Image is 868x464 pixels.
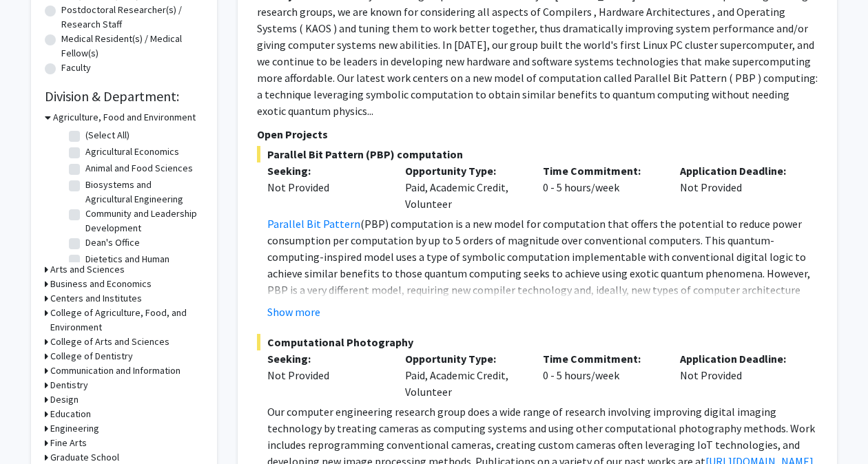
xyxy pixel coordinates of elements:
[85,128,130,143] label: (Select All)
[61,61,91,75] label: Faculty
[543,350,660,367] p: Time Commitment:
[85,207,200,235] label: Community and Leadership Development
[50,421,99,436] h3: Engineering
[533,350,670,400] div: 0 - 5 hours/week
[670,162,807,212] div: Not Provided
[670,350,807,400] div: Not Provided
[405,162,522,179] p: Opportunity Type:
[50,363,180,378] h3: Communication and Information
[50,392,79,407] h3: Design
[50,407,91,421] h3: Education
[50,378,88,392] h3: Dentistry
[50,335,169,349] h3: College of Arts and Sciences
[50,436,87,450] h3: Fine Arts
[53,110,196,125] h3: Agriculture, Food and Environment
[45,88,203,105] h2: Division & Department:
[61,3,203,32] label: Postdoctoral Researcher(s) / Research Staff
[85,252,200,281] label: Dietetics and Human Nutrition
[50,349,133,363] h3: College of Dentistry
[680,350,797,367] p: Application Deadline:
[267,304,320,320] button: Show more
[267,179,384,196] div: Not Provided
[257,334,818,350] span: Computational Photography
[267,215,818,331] p: (PBP) computation is a new model for computation that offers the potential to reduce power consum...
[405,350,522,367] p: Opportunity Type:
[50,291,142,306] h3: Centers and Institutes
[257,126,818,143] p: Open Projects
[543,162,660,179] p: Time Commitment:
[50,306,203,335] h3: College of Agriculture, Food, and Environment
[10,402,59,454] iframe: Chat
[533,162,670,212] div: 0 - 5 hours/week
[85,145,179,159] label: Agricultural Economics
[395,162,533,212] div: Paid, Academic Credit, Volunteer
[50,262,125,277] h3: Arts and Sciences
[267,367,384,383] div: Not Provided
[85,161,193,176] label: Animal and Food Sciences
[267,162,384,179] p: Seeking:
[257,146,818,162] span: Parallel Bit Pattern (PBP) computation
[85,178,200,207] label: Biosystems and Agricultural Engineering
[267,217,360,231] a: Parallel Bit Pattern
[680,162,797,179] p: Application Deadline:
[85,235,140,250] label: Dean's Office
[61,32,203,61] label: Medical Resident(s) / Medical Fellow(s)
[50,277,152,291] h3: Business and Economics
[395,350,533,400] div: Paid, Academic Credit, Volunteer
[267,350,384,367] p: Seeking:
